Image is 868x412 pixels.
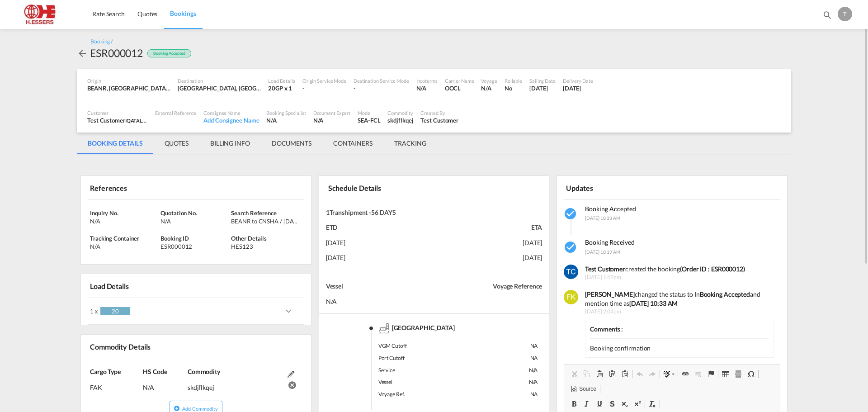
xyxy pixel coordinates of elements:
[580,398,593,410] a: Italic (Ctrl+I)
[745,368,757,380] a: Insert Special Character
[580,368,593,380] a: Copy (Ctrl+C)
[322,133,383,154] md-tab-item: CONTAINERS
[563,84,593,92] div: 14 Nov 2025
[326,253,434,262] p: [DATE]
[90,376,143,392] div: FAK
[416,84,427,92] div: N/A
[302,77,346,84] div: Origin Service Mode
[231,235,267,242] span: Other Details
[434,282,542,291] p: Voyage Reference
[87,77,170,84] div: Origin
[822,10,832,20] md-icon: icon-magnify
[302,84,346,92] div: -
[326,180,432,197] div: Schedule Details
[125,117,183,124] span: IQATALYST EXPORT RTM
[160,209,197,217] span: Quotation No.
[174,405,180,412] md-icon: icon-plus-circle
[160,242,229,251] div: ESR000012
[585,215,620,221] span: [DATE] 10:33 AM
[203,109,259,116] div: Consignee Name
[434,238,542,247] p: [DATE]
[326,282,434,291] p: Vessel
[392,324,455,331] span: Antwerp
[160,217,229,225] div: N/A
[155,109,196,116] div: External Reference
[358,116,380,124] div: SEA-FCL
[434,223,542,232] p: ETA
[585,249,620,255] span: [DATE] 10:19 AM
[143,368,167,375] span: HS Code
[661,368,677,380] a: Spell Check As You Type
[90,38,113,46] div: Booking /
[719,368,732,380] a: Table
[585,265,625,273] b: Test Customer
[680,265,745,273] b: (Order ID : ESR000012)
[458,352,538,365] div: NA
[593,398,606,410] a: Underline (Ctrl+U)
[326,223,434,232] p: ETD
[147,49,191,58] div: Booking Accepted
[378,388,458,401] div: Voyage Ref.
[629,299,678,307] b: [DATE] 10:33 AM
[564,240,578,255] md-icon: icon-checkbox-marked-circle
[77,133,437,154] md-pagination-wrapper: Use the left and right arrow keys to navigate between tabs
[378,376,458,388] div: Vessel
[326,238,434,247] p: [DATE]
[563,77,593,84] div: Delivery Date
[354,84,409,92] div: -
[378,340,458,352] div: VGM Cutoff
[358,109,380,116] div: Mode
[288,371,294,378] md-icon: Edit
[618,398,631,410] a: Subscript
[88,180,194,195] div: References
[154,133,199,154] md-tab-item: QUOTES
[90,217,158,225] div: N/A
[590,344,769,353] div: Booking confirmation
[585,205,636,213] span: Booking Accepted
[268,77,295,84] div: Load Details
[590,325,769,339] div: Comments :
[88,278,132,294] div: Load Details
[283,306,294,317] md-icon: icons/ic_keyboard_arrow_right_black_24px.svg
[87,109,148,116] div: Customer
[378,352,458,365] div: Port Cutoff
[564,290,578,304] img: 11UVIAAAAGSURBVAMACXPSeQcKnOgAAAAASUVORK5CYII=
[178,77,261,84] div: Destination
[87,84,170,92] div: BEANR, Antwerp, Belgium, Western Europe, Europe
[178,84,261,92] div: CNSHA, Shanghai, China, Greater China & Far East Asia, Asia Pacific
[529,84,556,92] div: 19 Sep 2025
[568,383,599,395] a: Source
[564,180,670,195] div: Updates
[420,109,458,116] div: Created By
[578,385,596,393] span: Source
[143,376,185,392] div: N/A
[564,207,578,221] md-icon: icon-checkbox-marked-circle
[326,297,434,306] p: N/A
[593,368,606,380] a: Paste (Ctrl+V)
[326,208,542,217] div: 1Transhipment -
[9,9,207,19] body: Editor, editor2
[445,77,474,84] div: Carrier Name
[838,7,852,21] div: T
[160,235,189,242] span: Booking ID
[92,10,125,18] span: Rate Search
[266,109,306,116] div: Booking Specialist
[77,133,154,154] md-tab-item: BOOKING DETAILS
[822,10,832,24] div: icon-magnify
[618,368,631,380] a: Paste from Word
[646,398,659,410] a: Remove Format
[378,365,458,377] div: Service
[420,116,458,124] div: Test Customer
[564,265,578,279] img: y20iiYAAAAGSURBVAMAXiIDiG432aAAAAAASUVORK5CYII=
[383,133,437,154] md-tab-item: TRACKING
[182,406,218,412] span: Add Commodity
[505,84,522,92] div: No
[481,77,497,84] div: Voyage
[188,376,283,392] div: skdjflkqej
[266,116,306,124] div: N/A
[188,368,220,375] span: Commodity
[732,368,745,380] a: Insert Horizontal Line
[481,84,497,92] div: N/A
[268,84,295,92] div: 20GP x 1
[231,217,299,225] div: BEANR to CNSHA / 17 Sep 2025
